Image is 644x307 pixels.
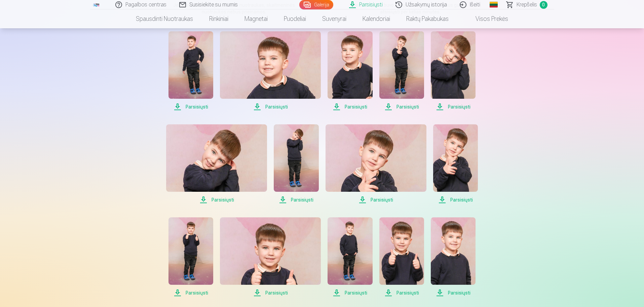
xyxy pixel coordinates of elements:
[379,31,424,111] a: Parsisiųsti
[236,9,276,28] a: Magnetai
[328,289,372,297] span: Parsisiųsti
[326,196,426,204] span: Parsisiųsti
[166,196,267,204] span: Parsisiųsti
[431,31,476,111] a: Parsisiųsti
[431,289,476,297] span: Parsisiųsti
[431,103,476,111] span: Parsisiųsti
[379,103,424,111] span: Parsisiųsti
[517,1,537,9] span: Krepšelis
[168,31,213,111] a: Parsisiųsti
[457,9,516,28] a: Visos prekės
[274,196,318,204] span: Parsisiųsti
[433,196,478,204] span: Parsisiųsti
[354,9,398,28] a: Kalendoriai
[168,217,213,297] a: Parsisiųsti
[328,31,372,111] a: Parsisiųsti
[220,217,321,297] a: Parsisiųsti
[431,217,476,297] a: Parsisiųsti
[314,9,354,28] a: Suvenyrai
[328,217,372,297] a: Parsisiųsti
[128,9,201,28] a: Spausdinti nuotraukas
[328,103,372,111] span: Parsisiųsti
[274,124,318,204] a: Parsisiųsti
[201,9,236,28] a: Rinkiniai
[93,3,100,7] img: /fa5
[326,124,426,204] a: Parsisiųsti
[220,289,321,297] span: Parsisiųsti
[168,289,213,297] span: Parsisiųsti
[166,124,267,204] a: Parsisiųsti
[379,217,424,297] a: Parsisiųsti
[220,103,321,111] span: Parsisiųsti
[433,124,478,204] a: Parsisiųsti
[540,1,547,9] span: 0
[220,31,321,111] a: Parsisiųsti
[276,9,314,28] a: Puodeliai
[168,103,213,111] span: Parsisiųsti
[398,9,457,28] a: Raktų pakabukas
[379,289,424,297] span: Parsisiųsti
